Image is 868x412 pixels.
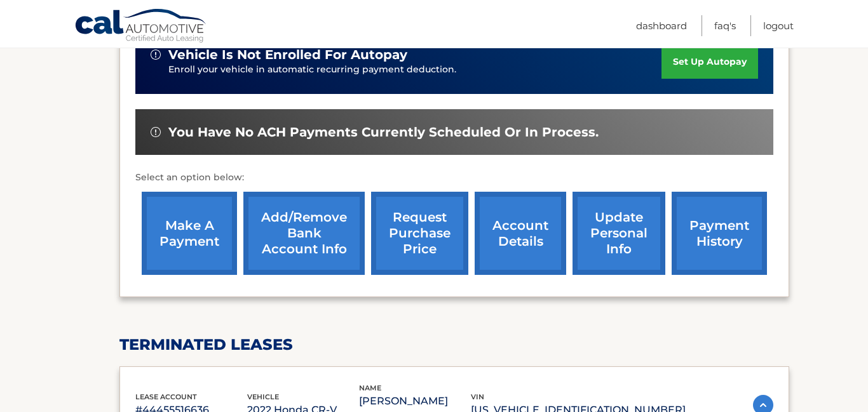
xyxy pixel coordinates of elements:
[661,45,758,79] a: set up autopay
[359,383,381,392] span: name
[142,192,237,275] a: make a payment
[151,127,161,137] img: alert-white.svg
[168,63,661,77] p: Enroll your vehicle in automatic recurring payment deduction.
[471,392,484,401] span: vin
[636,15,687,36] a: Dashboard
[243,192,365,275] a: Add/Remove bank account info
[74,8,208,45] a: Cal Automotive
[135,170,773,185] p: Select an option below:
[151,50,161,60] img: alert-white.svg
[371,192,468,275] a: request purchase price
[168,124,599,140] span: You have no ACH payments currently scheduled or in process.
[573,192,665,275] a: update personal info
[475,192,566,275] a: account details
[672,192,767,275] a: payment history
[135,392,197,401] span: lease account
[119,335,789,354] h2: terminated leases
[763,15,794,36] a: Logout
[168,47,407,63] span: vehicle is not enrolled for autopay
[247,392,279,401] span: vehicle
[714,15,736,36] a: FAQ's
